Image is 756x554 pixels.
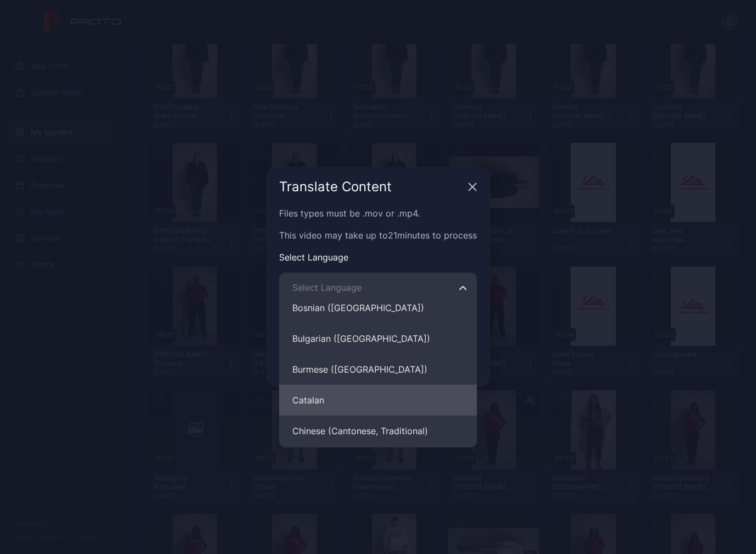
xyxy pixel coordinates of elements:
button: Select LanguageBulgarian ([GEOGRAPHIC_DATA])Burmese ([GEOGRAPHIC_DATA])CatalanChinese (Cantonese,... [279,292,477,323]
button: Select LanguageBosnian ([GEOGRAPHIC_DATA])Bulgarian ([GEOGRAPHIC_DATA])Burmese ([GEOGRAPHIC_DATA]... [279,385,477,416]
button: Select LanguageBosnian ([GEOGRAPHIC_DATA])Burmese ([GEOGRAPHIC_DATA])CatalanChinese (Cantonese, T... [279,323,477,354]
button: Select LanguageBosnian ([GEOGRAPHIC_DATA])Bulgarian ([GEOGRAPHIC_DATA])Burmese ([GEOGRAPHIC_DATA]... [458,273,467,303]
button: Select LanguageBosnian ([GEOGRAPHIC_DATA])Bulgarian ([GEOGRAPHIC_DATA])CatalanChinese (Cantonese,... [279,354,477,385]
button: Select LanguageBosnian ([GEOGRAPHIC_DATA])Bulgarian ([GEOGRAPHIC_DATA])Burmese ([GEOGRAPHIC_DATA]... [279,416,477,446]
p: Select Language [279,251,477,264]
p: Files types must be .mov or .mp4. [279,207,477,220]
p: This video may take up to 21 minutes to process [279,229,477,242]
span: Select Language [292,281,362,294]
input: Select LanguageBosnian ([GEOGRAPHIC_DATA])Bulgarian ([GEOGRAPHIC_DATA])Burmese ([GEOGRAPHIC_DATA]... [279,273,477,303]
div: Translate Content [279,180,464,193]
